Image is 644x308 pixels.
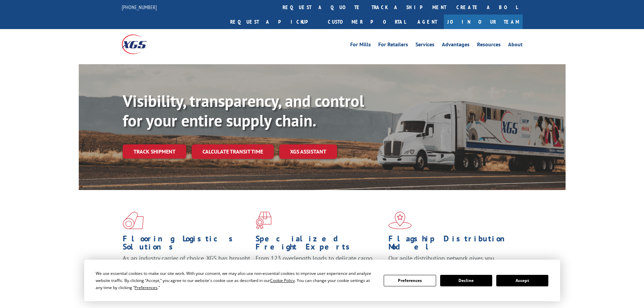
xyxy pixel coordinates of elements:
[411,15,444,29] a: Agent
[388,254,513,270] span: Our agile distribution network gives you nationwide inventory management on demand.
[135,285,158,290] span: Preferences
[384,275,436,286] button: Preferences
[256,212,271,229] img: xgs-icon-focused-on-flooring-red
[192,144,274,159] a: Calculate transit time
[123,254,250,278] span: As an industry carrier of choice, XGS has brought innovation and dedication to flooring logistics...
[388,212,412,229] img: xgs-icon-flagship-distribution-model-red
[123,212,144,229] img: xgs-icon-total-supply-chain-intelligence-red
[388,235,516,254] h1: Flagship Distribution Model
[256,254,383,284] p: From 123 overlength loads to delicate cargo, our experienced staff knows the best way to move you...
[440,275,492,286] button: Decline
[442,42,470,49] a: Advantages
[496,275,548,286] button: Accept
[123,235,251,254] h1: Flooring Logistics Solutions
[123,90,364,131] b: Visibility, transparency, and control for your entire supply chain.
[270,278,295,283] span: Cookie Policy
[415,42,434,49] a: Services
[508,42,523,49] a: About
[256,235,383,254] h1: Specialized Freight Experts
[350,42,371,49] a: For Mills
[123,144,186,159] a: Track shipment
[444,15,523,29] a: Join Our Team
[279,144,337,159] a: XGS ASSISTANT
[96,270,376,291] div: We use essential cookies to make our site work. With your consent, we may also use non-essential ...
[225,15,323,29] a: Request a pickup
[323,15,411,29] a: Customer Portal
[122,4,157,10] a: [PHONE_NUMBER]
[84,260,560,301] div: Cookie Consent Prompt
[378,42,408,49] a: For Retailers
[477,42,501,49] a: Resources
